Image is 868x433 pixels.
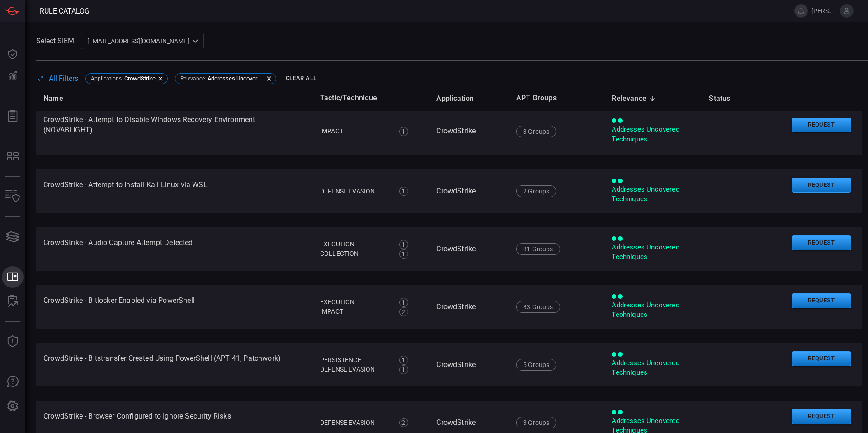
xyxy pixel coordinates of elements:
[399,307,408,316] div: 2
[399,365,408,374] div: 1
[516,417,556,428] div: 3 Groups
[516,185,556,197] div: 2 Groups
[516,243,560,255] div: 81 Groups
[429,169,509,213] td: CrowdStrike
[36,227,313,271] td: CrowdStrike - Audio Capture Attempt Detected
[429,343,509,386] td: CrowdStrike
[399,240,408,249] div: 1
[320,365,389,374] div: Defense Evasion
[2,43,24,65] button: Dashboard
[429,285,509,329] td: CrowdStrike
[36,343,313,386] td: CrowdStrike - Bitstransfer Created Using PowerShell (APT 41, Patchwork)
[399,418,408,427] div: 2
[2,226,24,248] button: Cards
[208,75,264,82] span: Addresses Uncovered Techniques
[792,351,851,366] button: Request
[792,409,851,424] button: Request
[87,37,189,46] p: [EMAIL_ADDRESS][DOMAIN_NAME]
[516,359,556,371] div: 5 Groups
[2,291,24,312] button: ALERT ANALYSIS
[399,127,408,136] div: 1
[429,108,509,155] td: CrowdStrike
[124,75,156,82] span: CrowdStrike
[320,187,389,196] div: Defense Evasion
[313,85,429,111] th: Tactic/Technique
[792,293,851,308] button: Request
[36,74,78,83] button: All Filters
[180,75,206,82] span: Relevance :
[792,118,851,132] button: Request
[320,355,389,365] div: Persistence
[436,93,486,104] span: Application
[283,71,319,85] button: Clear All
[91,75,123,82] span: Applications :
[792,235,851,250] button: Request
[399,249,408,259] div: 1
[2,105,24,127] button: Reports
[2,371,24,393] button: Ask Us A Question
[2,395,24,417] button: Preferences
[320,297,389,307] div: Execution
[709,93,742,104] span: Status
[43,93,75,104] span: Name
[320,307,389,316] div: Impact
[399,187,408,196] div: 1
[429,227,509,271] td: CrowdStrike
[399,298,408,307] div: 1
[792,178,851,193] button: Request
[612,93,658,104] span: Relevance
[36,285,313,329] td: CrowdStrike - Bitlocker Enabled via PowerShell
[40,7,90,15] span: Rule Catalog
[320,240,389,249] div: Execution
[612,125,694,144] div: Addresses Uncovered Techniques
[612,358,694,378] div: Addresses Uncovered Techniques
[320,249,389,259] div: Collection
[2,266,24,288] button: Rule Catalog
[320,418,389,428] div: Defense Evasion
[2,186,24,207] button: Inventory
[36,37,74,45] label: Select SIEM
[36,108,313,155] td: CrowdStrike - Attempt to Disable Windows Recovery Environment (NOVABLIGHT)
[85,73,168,84] div: Applications:CrowdStrike
[509,85,604,111] th: APT Groups
[175,73,276,84] div: Relevance:Addresses Uncovered Techniques
[2,65,24,87] button: Detections
[2,146,24,167] button: MITRE - Detection Posture
[612,243,694,262] div: Addresses Uncovered Techniques
[516,301,560,313] div: 83 Groups
[399,356,408,365] div: 1
[811,7,836,14] span: [PERSON_NAME].[PERSON_NAME]
[2,331,24,353] button: Threat Intelligence
[612,301,694,320] div: Addresses Uncovered Techniques
[612,185,694,204] div: Addresses Uncovered Techniques
[49,74,78,83] span: All Filters
[320,127,389,136] div: Impact
[516,126,556,137] div: 3 Groups
[36,169,313,213] td: CrowdStrike - Attempt to Install Kali Linux via WSL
